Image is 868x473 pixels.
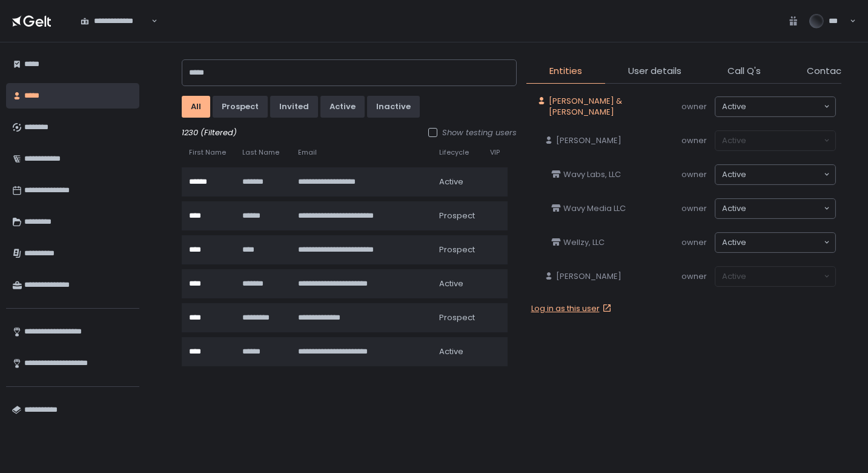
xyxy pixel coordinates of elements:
[549,64,582,78] span: Entities
[279,101,309,112] div: invited
[439,278,463,289] span: active
[722,203,746,214] span: active
[746,203,823,215] input: Search for option
[715,199,835,218] div: Search for option
[270,96,318,118] button: invited
[213,96,268,118] button: prospect
[727,64,761,78] span: Call Q's
[376,101,411,112] div: inactive
[298,148,317,157] span: Email
[715,233,835,252] div: Search for option
[367,96,420,118] button: inactive
[715,165,835,184] div: Search for option
[189,148,226,157] span: First Name
[439,148,469,157] span: Lifecycle
[681,270,707,282] span: owner
[807,64,865,78] span: Contact Info
[439,244,475,255] span: prospect
[439,210,475,221] span: prospect
[531,303,614,314] a: Log in as this user
[556,271,621,282] span: [PERSON_NAME]
[715,97,835,116] div: Search for option
[549,96,676,118] span: [PERSON_NAME] & [PERSON_NAME]
[556,135,621,146] span: [PERSON_NAME]
[73,8,157,35] div: Search for option
[546,164,626,185] a: Wavy Labs, LLC
[546,198,631,219] a: Wavy Media LLC
[222,101,259,112] div: prospect
[563,237,605,248] span: Wellzy, LLC
[746,236,823,249] input: Search for option
[242,148,279,157] span: Last Name
[490,148,500,157] span: VIP
[681,135,707,146] span: owner
[439,312,475,323] span: prospect
[330,101,356,112] div: active
[628,64,681,78] span: User details
[681,236,707,248] span: owner
[539,266,626,287] a: [PERSON_NAME]
[320,96,365,118] button: active
[439,346,463,357] span: active
[681,203,707,214] span: owner
[563,203,626,214] span: Wavy Media LLC
[191,101,201,112] div: All
[563,169,621,180] span: Wavy Labs, LLC
[722,101,746,112] span: active
[182,96,210,118] button: All
[722,237,746,248] span: active
[539,130,626,151] a: [PERSON_NAME]
[150,15,150,27] input: Search for option
[746,169,823,181] input: Search for option
[746,101,823,113] input: Search for option
[681,101,707,112] span: owner
[681,169,707,180] span: owner
[439,176,463,187] span: active
[532,91,681,122] a: [PERSON_NAME] & [PERSON_NAME]
[546,232,609,253] a: Wellzy, LLC
[182,127,517,138] div: 1230 (Filtered)
[722,169,746,180] span: active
